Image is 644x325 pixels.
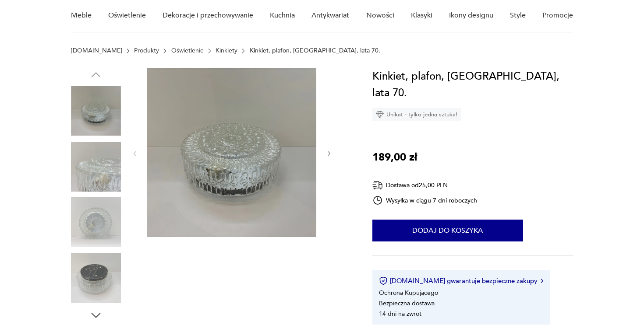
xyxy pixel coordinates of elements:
img: Ikona dostawy [372,180,383,191]
li: 14 dni na zwrot [379,310,421,318]
img: Ikona certyfikatu [379,276,388,285]
div: Dostawa od 25,00 PLN [372,180,478,191]
img: Ikona strzałki w prawo [541,279,543,283]
img: Zdjęcie produktu Kinkiet, plafon, Niemcy, lata 70. [71,86,121,136]
a: Oświetlenie [171,47,204,54]
a: [DOMAIN_NAME] [71,47,122,54]
p: 189,00 zł [372,149,417,166]
img: Zdjęcie produktu Kinkiet, plafon, Niemcy, lata 70. [71,197,121,247]
p: Kinkiet, plafon, [GEOGRAPHIC_DATA], lata 70. [250,47,380,54]
img: Ikona diamentu [376,111,384,119]
button: [DOMAIN_NAME] gwarantuje bezpieczne zakupy [379,276,543,285]
li: Bezpieczna dostawa [379,299,435,308]
li: Ochrona Kupującego [379,289,438,297]
img: Zdjęcie produktu Kinkiet, plafon, Niemcy, lata 70. [147,68,316,237]
a: Produkty [134,47,159,54]
img: Zdjęcie produktu Kinkiet, plafon, Niemcy, lata 70. [71,253,121,303]
div: Wysyłka w ciągu 7 dni roboczych [372,195,478,206]
div: Unikat - tylko jedna sztuka! [372,108,461,121]
a: Kinkiety [216,47,237,54]
img: Zdjęcie produktu Kinkiet, plafon, Niemcy, lata 70. [71,142,121,192]
h1: Kinkiet, plafon, [GEOGRAPHIC_DATA], lata 70. [372,68,573,101]
button: Dodaj do koszyka [372,220,523,241]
